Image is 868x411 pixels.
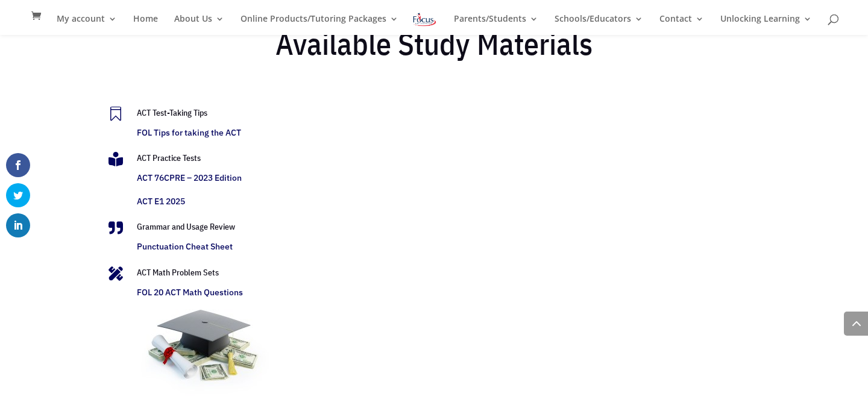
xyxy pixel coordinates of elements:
a: Parents/Students [454,14,538,35]
span: ACT Test-Taking Tips [137,107,207,118]
span:  [108,152,123,166]
a: About Us [174,14,224,35]
span: ACT Math Problem Sets [137,267,219,278]
a: Punctuation Cheat Sheet [137,241,233,252]
a: My account [57,14,117,35]
h2: Available Study Materials [108,26,759,68]
a: ACT E1 2025 [137,196,185,207]
a: Schools/Educators [555,14,643,35]
a: Contact [659,14,704,35]
img: Focus on Learning [412,11,437,28]
span:  [108,266,123,281]
a: Home [133,14,158,35]
a: FOL Tips for taking the ACT [137,127,241,138]
a: FOL 20 ACT Math Questions [137,287,243,298]
a: Unlocking Learning [720,14,812,35]
a: ACT 76CPRE – 2023 Edition [137,172,242,183]
span: ACT Practice Tests [137,152,201,163]
span: Grammar and Usage Review [137,221,235,232]
span:  [108,221,123,235]
a: Online Products/Tutoring Packages [241,14,398,35]
span:  [108,107,123,121]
